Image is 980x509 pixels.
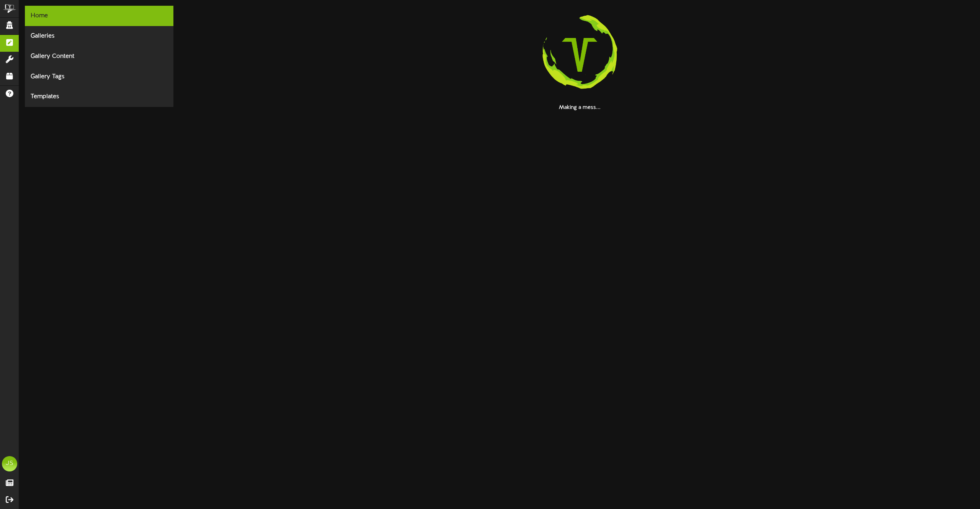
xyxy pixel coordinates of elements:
div: Galleries [25,26,173,46]
div: Home [25,6,173,26]
div: JS [2,456,17,471]
strong: Making a mess... [559,105,601,110]
div: Gallery Content [25,46,173,67]
div: Gallery Tags [25,67,173,87]
div: Templates [25,87,173,107]
img: loading-spinner-3.png [531,6,629,104]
